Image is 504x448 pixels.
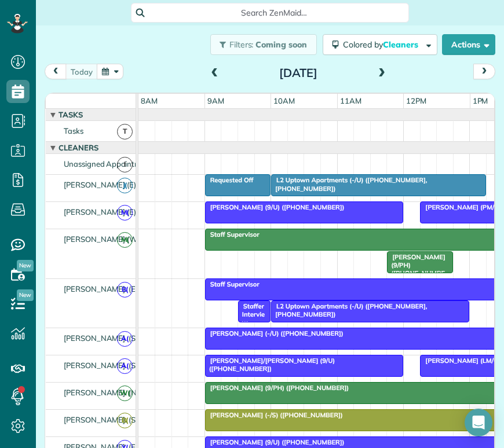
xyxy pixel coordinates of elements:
[204,357,335,373] span: [PERSON_NAME]/[PERSON_NAME] (9/U) ([PHONE_NUMBER])
[205,96,227,105] span: 9am
[61,388,141,397] span: [PERSON_NAME]. (N)
[56,110,85,119] span: Tasks
[204,280,260,288] span: Staff Supervisor
[238,302,265,327] span: Staffer Interview
[204,438,345,446] span: [PERSON_NAME] (9/U) ([PHONE_NUMBER])
[470,96,491,105] span: 1pm
[117,205,133,221] span: M(
[204,230,260,238] span: Staff Supervisor
[117,282,133,298] span: B(
[61,333,145,343] span: [PERSON_NAME]. (SE)
[383,39,420,50] span: Cleaners
[343,39,422,50] span: Colored by
[204,384,350,392] span: [PERSON_NAME] (9/PH) ([PHONE_NUMBER])
[61,207,138,216] span: [PERSON_NAME] (E)
[61,284,140,293] span: [PERSON_NAME]. (E)
[204,176,254,184] span: Requested Off
[17,260,34,271] span: New
[117,232,133,248] span: M(
[117,124,133,139] span: T
[323,34,437,55] button: Colored byCleaners
[61,234,142,244] span: [PERSON_NAME] (W)
[255,39,308,50] span: Coming soon
[204,411,344,419] span: [PERSON_NAME] (-/S) ([PHONE_NUMBER])
[61,361,145,370] span: [PERSON_NAME]. (SE)
[61,180,138,189] span: [PERSON_NAME] (E)
[386,253,445,286] span: [PERSON_NAME] (9/PH) ([PHONE_NUMBER])
[138,96,160,105] span: 8am
[61,126,86,135] span: Tasks
[117,413,133,428] span: B(
[204,203,345,211] span: [PERSON_NAME] (9/U) ([PHONE_NUMBER])
[271,96,297,105] span: 10am
[465,409,492,436] div: Open Intercom Messenger
[442,34,495,55] button: Actions
[56,143,101,152] span: Cleaners
[117,358,133,374] span: A(
[17,289,34,301] span: New
[226,67,371,79] h2: [DATE]
[117,178,133,193] span: J(
[404,96,429,105] span: 12pm
[271,176,428,192] span: L2 Uptown Apartments (-/U) ([PHONE_NUMBER], [PHONE_NUMBER])
[61,415,140,424] span: [PERSON_NAME]. (S)
[61,159,158,168] span: Unassigned Appointments
[338,96,364,105] span: 11am
[45,64,67,79] button: prev
[117,157,133,172] span: !
[117,331,133,347] span: A(
[65,64,98,79] button: today
[204,329,344,337] span: [PERSON_NAME] (-/U) ([PHONE_NUMBER])
[271,302,428,318] span: L2 Uptown Apartments (-/U) ([PHONE_NUMBER], [PHONE_NUMBER])
[229,39,254,50] span: Filters:
[473,64,495,79] button: next
[117,385,133,401] span: W(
